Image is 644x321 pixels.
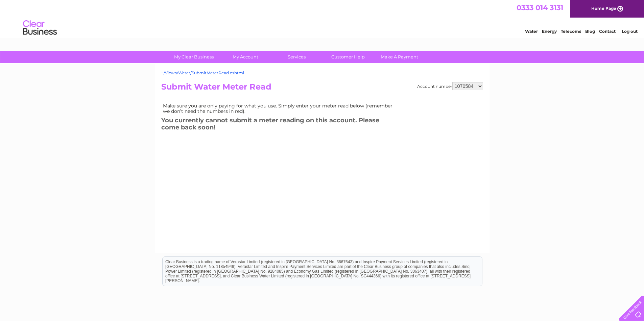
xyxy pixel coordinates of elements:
[372,51,427,63] a: Make A Payment
[561,29,581,34] a: Telecoms
[525,29,538,34] a: Water
[622,29,638,34] a: Log out
[269,51,325,63] a: Services
[320,51,376,63] a: Customer Help
[161,116,398,134] h3: You currently cannot submit a meter reading on this account. Please come back soon!
[23,18,57,38] img: logo.png
[517,3,563,12] a: 0333 014 3131
[161,82,483,95] h2: Submit Water Meter Read
[161,70,244,75] a: ~/Views/Water/SubmitMeterRead.cshtml
[166,51,222,63] a: My Clear Business
[217,51,273,63] a: My Account
[161,101,398,116] td: Make sure you are only paying for what you use. Simply enter your meter read below (remember we d...
[542,29,557,34] a: Energy
[585,29,595,34] a: Blog
[599,29,616,34] a: Contact
[417,82,483,90] div: Account number
[163,4,482,33] div: Clear Business is a trading name of Verastar Limited (registered in [GEOGRAPHIC_DATA] No. 3667643...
